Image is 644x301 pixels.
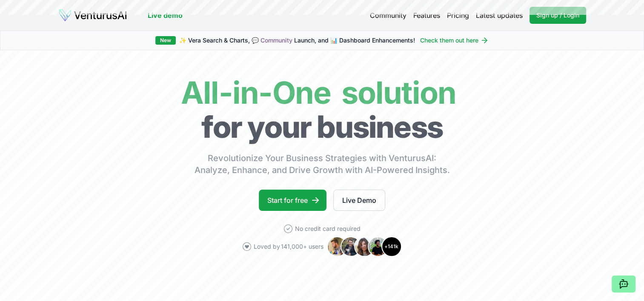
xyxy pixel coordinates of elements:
a: Check them out here [420,36,489,45]
a: Start for free [259,190,326,211]
span: ✨ Vera Search & Charts, 💬 Launch, and 📊 Dashboard Enhancements! [179,36,415,45]
img: Avatar 4 [368,236,388,257]
a: Sign up / Login [530,7,586,24]
a: Community [260,37,292,44]
span: Sign up / Login [536,11,579,20]
img: Avatar 3 [354,236,375,257]
img: Avatar 1 [327,236,347,257]
a: Latest updates [476,10,523,20]
a: Live Demo [333,190,385,211]
a: Features [413,10,440,20]
a: Pricing [447,10,469,20]
a: Community [370,10,406,20]
img: logo [58,9,127,22]
img: Avatar 2 [341,236,361,257]
a: Live demo [148,10,183,20]
div: New [155,36,176,45]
